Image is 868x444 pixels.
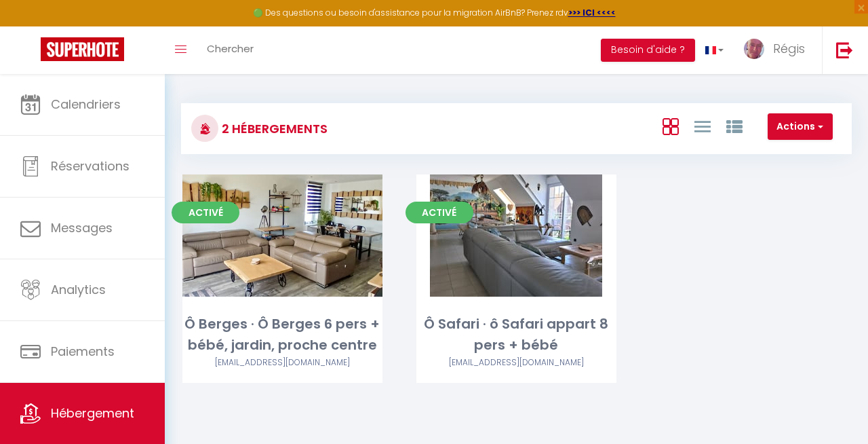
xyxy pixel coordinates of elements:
div: Airbnb [416,356,616,369]
a: Chercher [197,26,264,74]
img: logout [836,41,853,58]
button: Actions [768,113,833,141]
a: Vue par Groupe [726,115,743,137]
h3: 2 Hébergements [218,113,328,144]
span: Régis [773,40,805,57]
div: Airbnb [182,356,382,369]
a: Vue en Liste [694,115,711,137]
span: Activé [172,202,239,223]
span: Paiements [51,343,115,360]
span: Analytics [51,281,106,298]
div: Ô Berges · Ô Berges 6 pers + bébé, jardin, proche centre [182,314,382,356]
span: Messages [51,219,113,236]
div: Ô Safari · ô Safari appart 8 pers + bébé [416,314,616,356]
img: Super Booking [41,37,124,61]
a: Vue en Box [663,115,679,137]
span: Activé [406,202,473,223]
span: Hébergement [51,405,134,422]
button: Besoin d'aide ? [601,39,695,62]
a: ... Régis [734,26,822,74]
a: >>> ICI <<<< [568,7,616,18]
span: Réservations [51,158,130,174]
span: Calendriers [51,96,121,113]
span: Chercher [207,41,254,56]
img: ... [744,39,764,59]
